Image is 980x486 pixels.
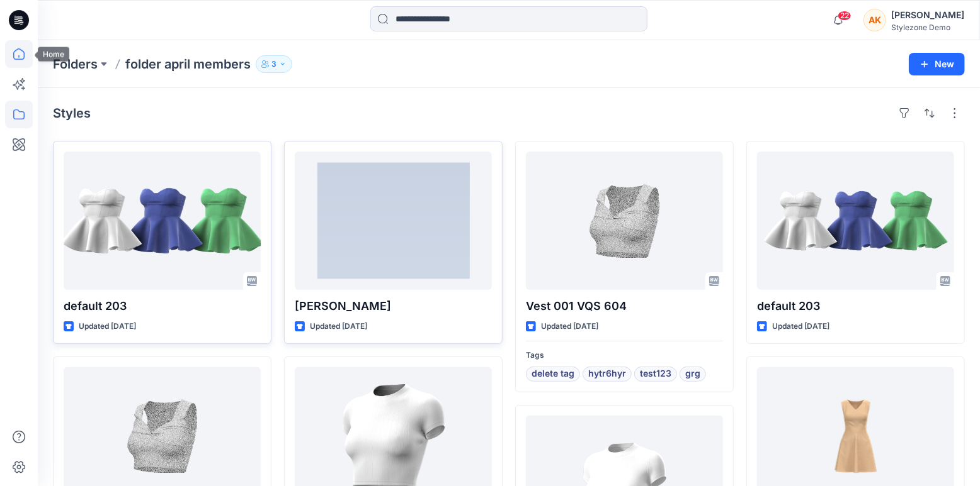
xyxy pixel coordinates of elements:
p: Vest 001 VQS 604 [526,297,723,315]
span: grg [685,367,700,382]
span: test123 [640,367,671,382]
div: Stylezone Demo [891,23,964,32]
div: AK [863,9,886,31]
span: delete tag [532,367,574,382]
p: [PERSON_NAME] [295,297,492,315]
button: New [909,53,965,75]
p: Updated [DATE] [310,320,367,333]
h4: Styles [53,106,91,121]
button: 3 [256,55,292,73]
span: hytr6hyr [588,367,626,382]
span: 22 [838,11,852,21]
p: Updated [DATE] [79,320,136,333]
p: folder april members [125,55,251,73]
a: Vest 001 VQS 604 [526,152,723,290]
a: Anna [295,152,492,290]
p: 3 [271,57,276,71]
a: default 203 [64,152,261,290]
p: Tags [526,349,723,362]
p: Updated [DATE] [541,320,598,333]
p: Updated [DATE] [772,320,829,333]
p: default 203 [64,297,261,315]
p: default 203 [757,297,954,315]
a: Folders [53,55,98,73]
div: [PERSON_NAME] [891,8,964,23]
a: default 203 [757,152,954,290]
